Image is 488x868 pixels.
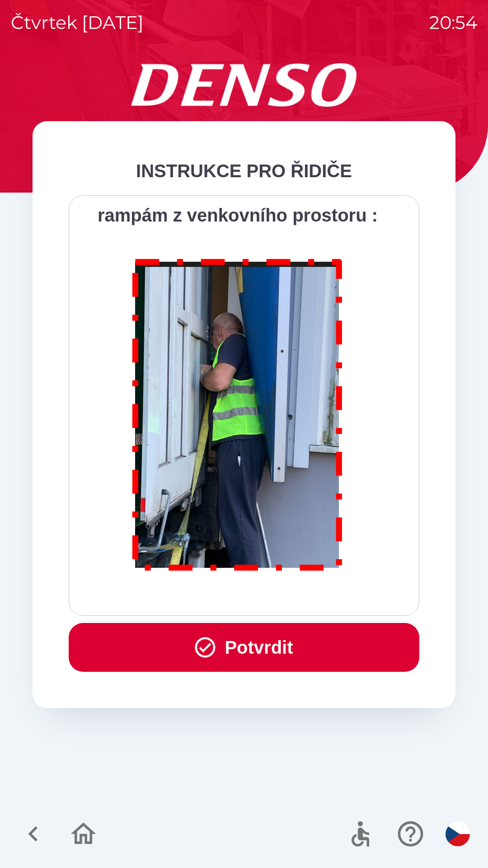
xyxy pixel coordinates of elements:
button: Potvrdit [69,623,419,672]
div: INSTRUKCE PRO ŘIDIČE [69,157,419,184]
img: cs flag [446,822,470,846]
p: 20:54 [429,9,477,36]
img: M8MNayrTL6gAAAABJRU5ErkJggg== [122,247,353,579]
p: čtvrtek [DATE] [11,9,144,36]
img: Logo [33,63,455,107]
